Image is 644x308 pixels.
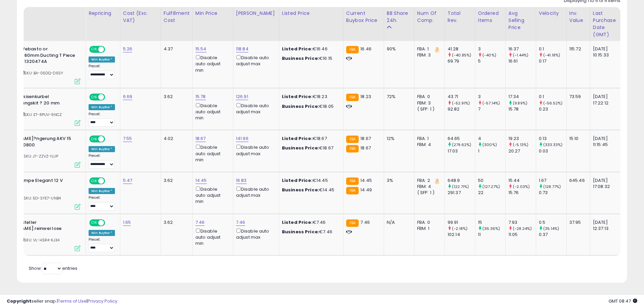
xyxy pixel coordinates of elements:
[19,237,59,243] span: | SKU: VL-HSR4-KJ34
[452,142,471,147] small: (279.62%)
[346,187,359,194] small: FBA
[508,219,536,226] div: 7.93
[448,46,475,52] div: 41.28
[478,190,505,196] div: 22
[104,178,115,184] span: OFF
[282,55,338,62] div: €16.15
[508,58,536,64] div: 16.61
[346,177,359,185] small: FBA
[452,52,471,58] small: (-40.85%)
[282,229,338,235] div: €7.46
[360,177,372,184] span: 14.45
[195,54,228,73] div: Disable auto adjust min
[164,94,187,100] div: 3.62
[417,52,439,58] div: FBM: 3
[195,10,230,17] div: Min Price
[90,136,98,142] span: ON
[569,219,585,226] div: 37.95
[19,70,63,76] span: | SKU: BA-05DQ-D9SY
[236,177,247,184] a: 16.83
[448,106,475,112] div: 92.82
[593,10,618,38] div: Last Purchase Date (GMT)
[482,226,500,231] small: (36.36%)
[539,219,566,226] div: 0.5
[478,106,505,112] div: 7
[282,103,319,110] b: Business Price:
[448,148,475,154] div: 17.03
[478,177,505,184] div: 50
[282,145,319,151] b: Business Price:
[18,195,61,201] span: | SKU: 5D-SYE7-UNB4
[387,94,409,100] div: 72%
[236,143,274,157] div: Disable auto adjust max
[88,298,117,304] a: Privacy Policy
[282,187,338,193] div: €14.45
[569,10,587,24] div: Inv. value
[123,46,133,52] a: 5.26
[387,136,409,142] div: 12%
[164,136,187,142] div: 4.02
[282,177,313,184] b: Listed Price:
[236,185,274,198] div: Disable auto adjust max
[387,46,409,52] div: 90%
[452,184,469,189] small: (122.71%)
[539,10,564,17] div: Velocity
[282,187,319,193] b: Business Price:
[89,104,115,110] div: Win BuyBox *
[482,184,500,189] small: (127.27%)
[123,10,158,24] div: Cost (Exc. VAT)
[104,220,115,226] span: OFF
[282,46,338,52] div: €16.46
[195,93,206,100] a: 15.78
[195,102,228,121] div: Disable auto adjust min
[417,184,439,190] div: FBM: 4
[508,94,536,100] div: 17.34
[539,177,566,184] div: 1.67
[90,178,98,184] span: ON
[104,136,115,142] span: OFF
[236,93,248,100] a: 126.91
[282,10,340,17] div: Listed Price
[448,219,475,226] div: 99.91
[417,136,439,142] div: FBA: 1
[448,177,475,184] div: 648.9
[448,94,475,100] div: 43.71
[360,93,371,100] span: 18.23
[236,46,248,52] a: 118.84
[539,58,566,64] div: 0.17
[360,187,372,193] span: 14.49
[593,94,615,106] div: [DATE] 17:22:12
[282,103,338,110] div: €18.05
[478,136,505,142] div: 4
[478,58,505,64] div: 5
[513,100,527,106] small: (9.89%)
[417,226,439,232] div: FBM: 1
[19,112,62,117] span: | SKU: ET-RPUV-9NCZ
[164,219,187,226] div: 3.62
[164,177,187,184] div: 3.62
[346,10,381,24] div: Current Buybox Price
[448,190,475,196] div: 291.37
[478,219,505,226] div: 15
[90,220,98,226] span: ON
[508,46,536,52] div: 16.37
[236,219,245,226] a: 7.46
[569,46,585,52] div: 115.72
[346,136,359,143] small: FBA
[164,10,190,24] div: Fulfillment Cost
[543,226,559,231] small: (35.14%)
[508,148,536,154] div: 20.27
[417,177,439,184] div: FBA: 2
[543,142,563,147] small: (333.33%)
[539,46,566,52] div: 0.1
[513,142,528,147] small: (-5.13%)
[89,64,115,79] div: Preset:
[482,100,500,106] small: (-57.14%)
[123,93,133,100] a: 6.69
[89,188,115,194] div: Win BuyBox *
[593,177,615,190] div: [DATE] 17:08:32
[508,136,536,142] div: 19.23
[282,55,319,62] b: Business Price:
[543,100,563,106] small: (-56.52%)
[346,219,359,227] small: FBA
